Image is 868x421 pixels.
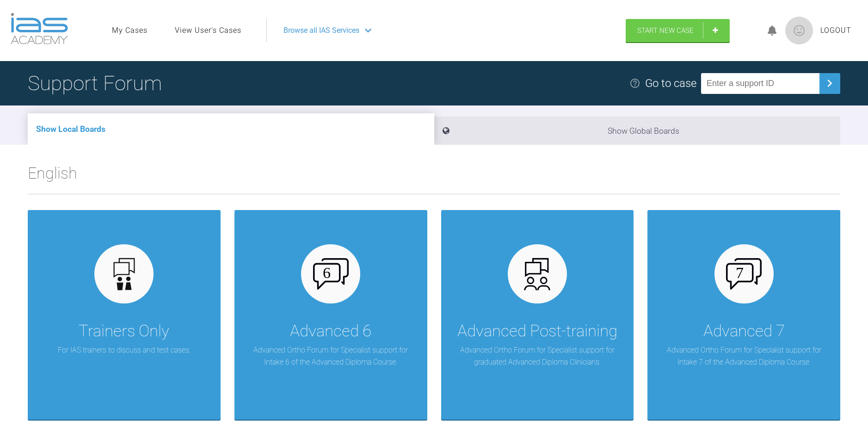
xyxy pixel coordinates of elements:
[112,25,148,37] a: My Cases
[457,318,617,344] div: Advanced Post-training
[441,210,634,420] a: Advanced Post-trainingAdvanced Ortho Forum for Specialist support for graduated Advanced Diploma ...
[58,344,191,356] p: For IAS trainers to discuss and test cases.
[28,210,221,420] a: Trainers OnlyFor IAS trainers to discuss and test cases.
[726,258,762,290] img: advanced-7.aa0834c3.svg
[434,117,841,145] li: Show Global Boards
[28,161,840,194] h2: English
[701,73,819,94] input: Enter a support ID
[629,78,640,89] img: help.e70b9f3d.svg
[822,76,837,91] img: chevronRight.28bd32b0.svg
[106,256,142,292] img: default.3be3f38f.svg
[28,113,434,145] li: Show Local Boards
[519,256,555,292] img: advanced.73cea251.svg
[290,318,371,344] div: Advanced 6
[248,344,413,368] p: Advanced Ortho Forum for Specialist support for Intake 6 of the Advanced Diploma Course.
[820,25,851,37] a: Logout
[703,318,785,344] div: Advanced 7
[234,210,427,420] a: Advanced 6Advanced Ortho Forum for Specialist support for Intake 6 of the Advanced Diploma Course.
[283,25,359,37] span: Browse all IAS Services
[79,318,169,344] div: Trainers Only
[175,25,241,37] a: View User's Cases
[11,13,68,44] img: logo-light.3e3ef733.png
[645,74,696,92] div: Go to case
[28,67,162,99] h1: Support Forum
[313,258,349,290] img: advanced-6.cf6970cb.svg
[647,210,840,420] a: Advanced 7Advanced Ortho Forum for Specialist support for Intake 7 of the Advanced Diploma Course.
[626,19,730,42] a: Start New Case
[455,344,620,368] p: Advanced Ortho Forum for Specialist support for graduated Advanced Diploma Clinicians.
[785,17,813,44] img: profile.png
[661,344,826,368] p: Advanced Ortho Forum for Specialist support for Intake 7 of the Advanced Diploma Course.
[637,26,694,35] span: Start New Case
